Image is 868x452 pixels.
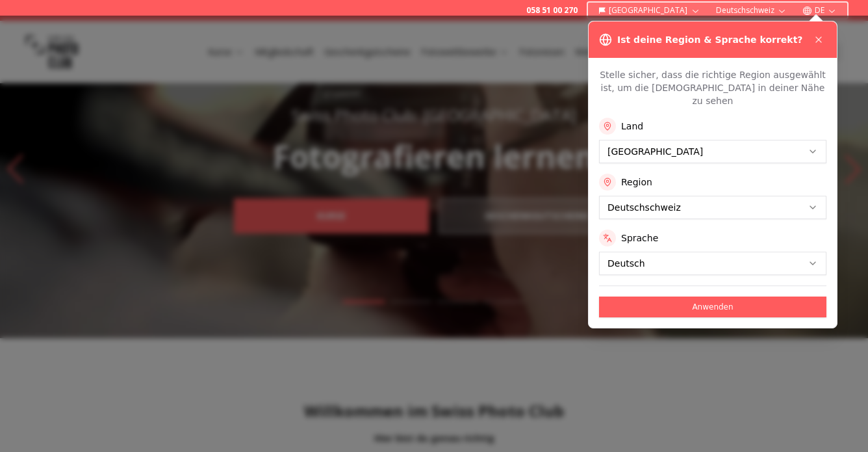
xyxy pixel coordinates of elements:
[621,232,658,245] label: Sprache
[621,176,652,189] label: Region
[797,3,842,18] button: DE
[617,33,802,46] h3: Ist deine Region & Sprache korrekt?
[711,3,792,18] button: Deutschschweiz
[599,68,826,107] p: Stelle sicher, dass die richtige Region ausgewählt ist, um die [DEMOGRAPHIC_DATA] in deiner Nähe ...
[593,3,706,18] button: [GEOGRAPHIC_DATA]
[599,297,826,317] button: Anwenden
[621,120,643,133] label: Land
[526,5,578,16] a: 058 51 00 270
